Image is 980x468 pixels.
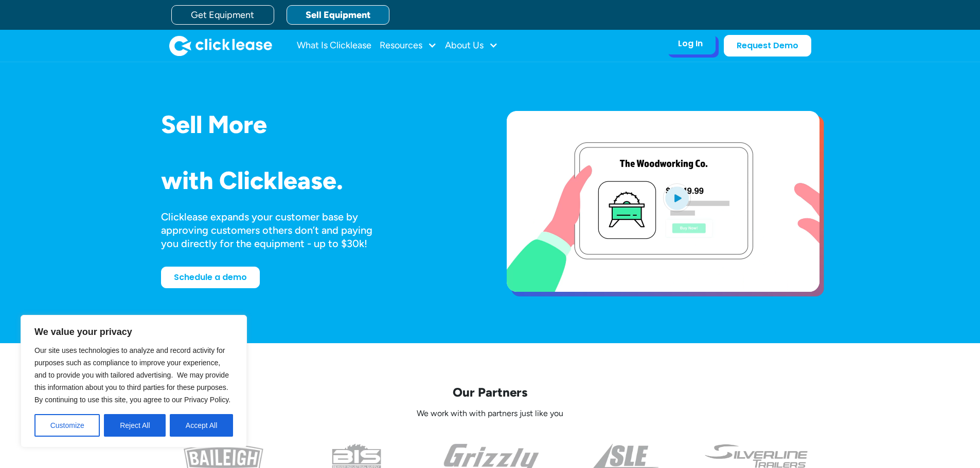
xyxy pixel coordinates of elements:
[678,39,703,49] div: Log In
[161,384,819,400] p: Our Partners
[34,346,230,404] span: Our site uses technologies to analyze and record activity for purposes such as compliance to impr...
[170,414,233,437] button: Accept All
[34,326,233,338] p: We value your privacy
[161,267,260,288] a: Schedule a demo
[21,315,247,447] div: We value your privacy
[380,35,437,56] div: Resources
[161,408,819,419] p: We work with with partners just like you
[297,35,371,56] a: What Is Clicklease
[161,111,474,138] h1: Sell More
[445,35,498,56] div: About Us
[171,5,274,25] a: Get Equipment
[663,183,691,212] img: Blue play button logo on a light blue circular background
[169,35,272,56] img: Clicklease logo
[161,210,391,250] div: Clicklease expands your customer base by approving customers others don’t and paying you directly...
[104,414,166,437] button: Reject All
[34,414,100,437] button: Customize
[724,35,811,57] a: Request Demo
[507,111,819,292] a: open lightbox
[169,35,272,56] a: home
[161,167,474,194] h1: with Clicklease.
[287,5,389,25] a: Sell Equipment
